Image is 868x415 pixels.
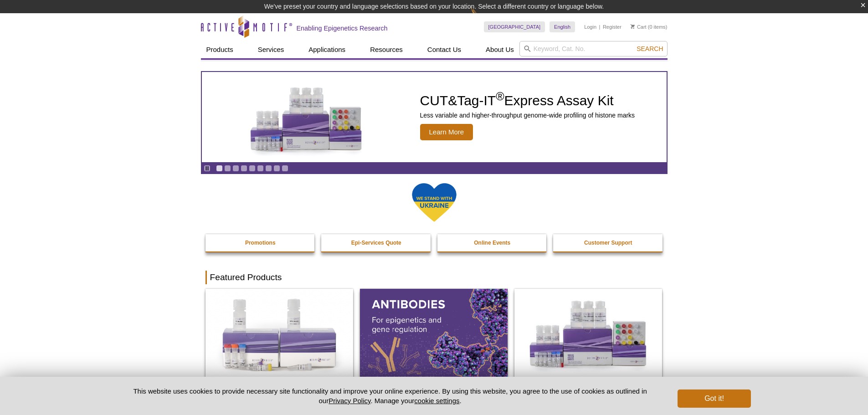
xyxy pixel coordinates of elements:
[329,397,370,405] a: Privacy Policy
[631,21,668,32] li: (0 items)
[321,234,431,251] a: Epi-Services Quote
[257,165,264,172] a: Go to slide 6
[414,397,459,405] button: cookie settings
[231,67,381,167] img: CUT&Tag-IT Express Assay Kit
[365,41,408,58] a: Resources
[273,165,280,172] a: Go to slide 8
[303,41,351,58] a: Applications
[245,240,276,246] strong: Promotions
[265,165,272,172] a: Go to slide 7
[480,41,519,58] a: About Us
[249,165,256,172] a: Go to slide 5
[202,72,667,162] article: CUT&Tag-IT Express Assay Kit
[631,24,635,29] img: Your Cart
[474,240,510,246] strong: Online Events
[202,72,667,162] a: CUT&Tag-IT Express Assay Kit CUT&Tag-IT®Express Assay Kit Less variable and higher-throughput gen...
[553,234,663,251] a: Customer Support
[205,271,663,284] h2: Featured Products
[584,240,632,246] strong: Customer Support
[411,182,457,223] img: We Stand With Ukraine
[550,21,575,32] a: English
[519,41,668,56] input: Keyword, Cat. No.
[205,289,353,378] img: DNA Library Prep Kit for Illumina
[422,41,467,58] a: Contact Us
[232,165,239,172] a: Go to slide 3
[420,94,635,108] h2: CUT&Tag-IT Express Assay Kit
[252,41,290,58] a: Services
[420,111,635,119] p: Less variable and higher-throughput genome-wide profiling of histone marks
[420,124,473,140] span: Learn More
[118,386,663,405] p: This website uses cookies to provide necessary site functionality and improve your online experie...
[282,165,288,172] a: Go to slide 9
[634,45,666,53] button: Search
[603,24,621,30] a: Register
[678,389,750,408] button: Got it!
[360,289,508,378] img: All Antibodies
[484,21,545,32] a: [GEOGRAPHIC_DATA]
[437,234,548,251] a: Online Events
[514,289,662,378] img: CUT&Tag-IT® Express Assay Kit
[216,165,223,172] a: Go to slide 1
[631,24,647,30] a: Cart
[599,21,601,32] li: |
[241,165,247,172] a: Go to slide 4
[471,7,495,28] img: Change Here
[584,24,596,30] a: Login
[351,240,401,246] strong: Epi-Services Quote
[204,165,211,172] a: Toggle autoplay
[297,24,388,32] h2: Enabling Epigenetics Research
[224,165,231,172] a: Go to slide 2
[637,45,663,52] span: Search
[201,41,239,58] a: Products
[205,234,316,251] a: Promotions
[496,90,504,102] sup: ®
